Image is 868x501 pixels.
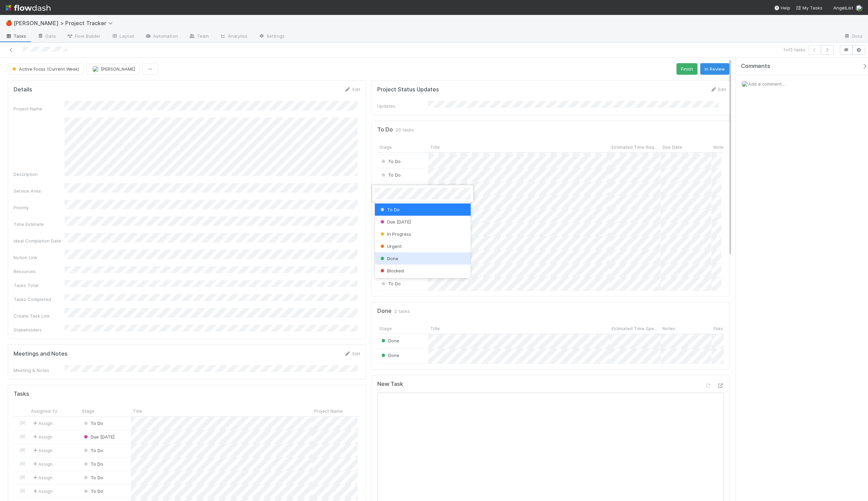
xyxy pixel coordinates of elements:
span: Urgent [379,244,402,249]
span: Blocked [379,268,404,273]
span: To Do [379,207,400,212]
span: Due [DATE] [379,219,411,225]
span: Done [379,256,398,261]
span: In Progress [379,231,411,237]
